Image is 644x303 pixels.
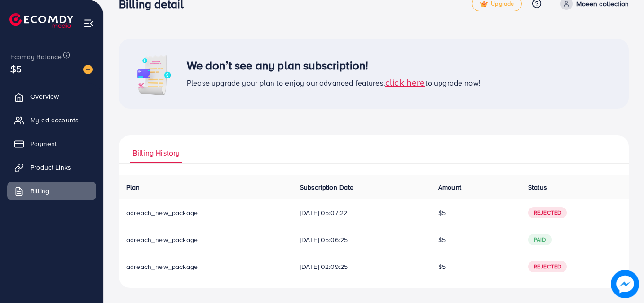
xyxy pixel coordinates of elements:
[126,262,198,271] span: adreach_new_package
[30,163,71,172] span: Product Links
[30,92,59,101] span: Overview
[187,59,481,72] h3: We don’t see any plan subscription!
[438,262,446,271] span: $5
[300,208,423,217] span: [DATE] 05:07:22
[7,87,96,106] a: Overview
[385,76,425,88] span: click here
[30,115,79,125] span: My ad accounts
[528,261,567,272] span: Rejected
[7,158,96,177] a: Product Links
[300,235,423,244] span: [DATE] 05:06:25
[480,0,514,8] span: Upgrade
[438,235,446,244] span: $5
[83,18,94,29] img: menu
[528,182,547,192] span: Status
[10,62,22,76] span: $5
[30,139,57,148] span: Payment
[187,78,481,88] span: Please upgrade your plan to enjoy our advanced features. to upgrade now!
[10,52,62,61] span: Ecomdy Balance
[438,182,461,192] span: Amount
[126,182,140,192] span: Plan
[528,207,567,218] span: Rejected
[130,50,177,97] img: image
[480,1,488,8] img: tick
[7,182,96,200] a: Billing
[30,186,49,196] span: Billing
[7,134,96,153] a: Payment
[611,270,639,298] img: image
[126,208,198,217] span: adreach_new_package
[7,111,96,130] a: My ad accounts
[9,13,73,28] img: logo
[83,65,93,74] img: image
[126,235,198,244] span: adreach_new_package
[132,147,180,158] span: Billing History
[300,182,354,192] span: Subscription Date
[528,234,552,245] span: paid
[438,208,446,217] span: $5
[300,262,423,271] span: [DATE] 02:09:25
